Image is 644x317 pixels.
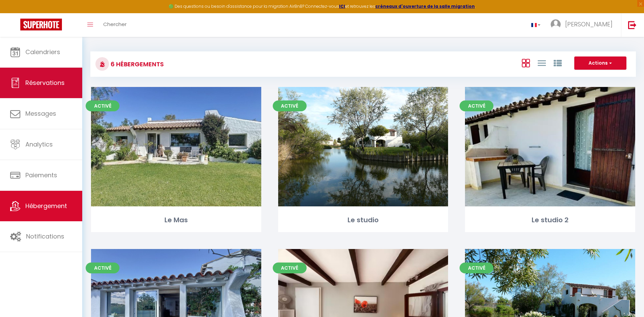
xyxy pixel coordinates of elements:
img: ... [551,19,561,29]
a: Vue en Liste [538,57,546,68]
button: Actions [574,56,626,70]
span: Activé [273,263,307,273]
span: Messages [25,109,56,118]
span: [PERSON_NAME] [565,20,613,28]
div: Le Mas [91,215,261,225]
span: Notifications [26,232,64,241]
span: Activé [86,263,119,273]
span: Hébergement [25,202,67,210]
span: Réservations [25,78,65,87]
span: Analytics [25,140,53,149]
a: ICI [339,3,345,9]
div: Le studio [278,215,448,225]
a: créneaux d'ouverture de la salle migration [375,3,475,9]
span: Chercher [103,21,127,28]
span: Activé [273,100,307,111]
a: Chercher [98,13,132,37]
span: Calendriers [25,48,60,56]
span: Paiements [25,171,57,179]
button: Ouvrir le widget de chat LiveChat [5,3,26,23]
img: Super Booking [20,19,62,30]
img: logout [628,21,637,29]
a: Vue en Box [522,57,530,68]
a: Vue par Groupe [554,57,562,68]
span: Activé [86,100,119,111]
span: Activé [460,100,493,111]
a: ... [PERSON_NAME] [546,13,621,37]
h3: 6 Hébergements [109,56,164,72]
span: Activé [460,263,493,273]
div: Le studio 2 [465,215,635,225]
